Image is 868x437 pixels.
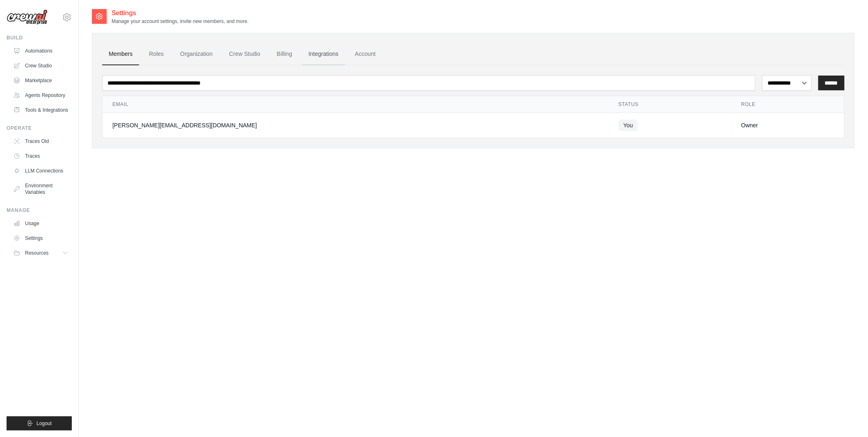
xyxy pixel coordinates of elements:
span: Resources [25,250,48,256]
a: Environment Variables [10,179,72,199]
a: Marketplace [10,74,72,87]
h2: Settings [112,8,249,18]
a: Traces [10,149,72,163]
a: Members [102,43,139,65]
th: Email [103,96,609,113]
a: Billing [270,43,299,65]
th: Role [731,96,844,113]
th: Status [609,96,731,113]
a: Integrations [302,43,345,65]
div: Owner [741,121,834,129]
a: Traces Old [10,135,72,148]
a: Roles [142,43,170,65]
a: Account [348,43,382,65]
a: LLM Connections [10,164,72,177]
span: Logout [37,420,52,427]
a: Automations [10,44,72,57]
a: Crew Studio [223,43,267,65]
img: Logo [7,9,48,25]
span: You [619,120,638,131]
a: Organization [174,43,219,65]
p: Manage your account settings, invite new members, and more. [112,18,249,25]
a: Agents Repository [10,89,72,102]
div: [PERSON_NAME][EMAIL_ADDRESS][DOMAIN_NAME] [112,121,599,129]
a: Tools & Integrations [10,103,72,117]
a: Crew Studio [10,59,72,72]
div: Build [7,34,72,41]
a: Settings [10,232,72,245]
div: Operate [7,125,72,131]
button: Resources [10,246,72,260]
a: Usage [10,217,72,230]
div: Manage [7,207,72,214]
button: Logout [7,416,72,430]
